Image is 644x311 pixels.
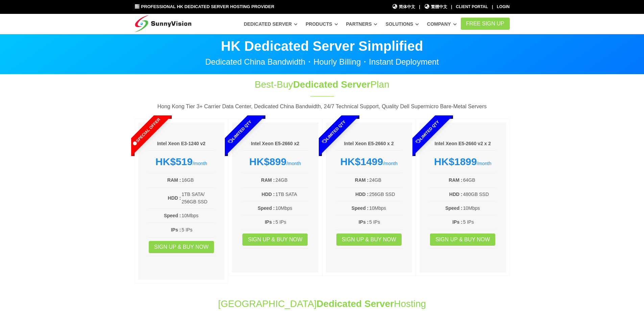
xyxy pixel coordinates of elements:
a: Sign up & Buy Now [430,234,495,246]
strong: HK$1499 [340,156,383,167]
span: Special Offer [118,104,174,160]
td: 480GB SSD [463,190,496,198]
div: /month [336,156,402,168]
li: | [492,4,493,10]
td: 5 IPs [181,226,214,234]
a: Sign up & Buy Now [242,234,308,246]
div: /month [242,156,308,168]
strong: HK$1899 [434,156,477,167]
b: Speed : [164,213,181,218]
td: 64GB [463,176,496,184]
b: HDD : [449,192,462,197]
a: Dedicated Server [244,18,297,30]
td: 10Mbps [275,204,308,212]
b: HDD : [262,192,275,197]
span: Dedicated Server [316,298,394,309]
td: 5 IPs [369,218,402,226]
b: IPs : [171,227,181,232]
h6: Intel Xeon E5-2660 v2 x 2 [430,140,496,147]
strong: HK$519 [156,156,193,167]
b: IPs : [265,219,275,225]
p: Hong Kong Tier 3+ Carrier Data Center, Dedicated China Bandwidth, 24/7 Technical Support, Quality... [135,102,510,111]
h1: Best-Buy Plan [210,78,435,91]
h1: [GEOGRAPHIC_DATA] Hosting [135,297,510,310]
a: Company [427,18,457,30]
span: Limited Qty [399,104,456,160]
b: Speed : [352,205,369,211]
div: /month [148,156,215,168]
a: Client Portal [456,4,488,9]
li: | [419,4,420,10]
strong: HK$899 [249,156,286,167]
span: Dedicated Server [293,79,371,90]
a: Products [306,18,338,30]
span: Limited Qty [305,104,362,160]
a: 简体中文 [392,4,415,10]
b: HDD : [355,192,368,197]
a: Login [497,4,510,9]
td: 24GB [275,176,308,184]
p: Dedicated China Bandwidth・Hourly Billing・Instant Deployment [135,58,510,66]
b: RAM : [449,177,462,183]
td: 5 IPs [275,218,308,226]
b: HDD : [168,195,181,201]
p: HK Dedicated Server Simplified [135,39,510,53]
h6: Intel Xeon E3-1240 v2 [148,140,215,147]
td: 10Mbps [463,204,496,212]
b: RAM : [261,177,275,183]
td: 24GB [369,176,402,184]
b: RAM : [355,177,368,183]
li: | [451,4,452,10]
div: /month [430,156,496,168]
b: Speed : [445,205,462,211]
a: Sign up & Buy Now [149,241,214,253]
td: 256GB SSD [369,190,402,198]
td: 5 IPs [463,218,496,226]
a: FREE Sign Up [461,18,510,30]
b: Speed : [258,205,275,211]
h6: Intel Xeon E5-2660 x 2 [336,140,402,147]
span: Professional HK Dedicated Server Hosting Provider [141,4,274,9]
a: 繁體中文 [424,4,447,10]
b: IPs : [452,219,462,225]
h6: Intel Xeon E5-2660 x2 [242,140,308,147]
td: 1TB SATA/ 256GB SSD [181,190,214,206]
td: 16GB [181,176,214,184]
a: Solutions [385,18,419,30]
a: Partners [346,18,378,30]
b: RAM : [167,177,181,183]
td: 1TB SATA [275,190,308,198]
b: IPs : [359,219,369,225]
td: 10Mbps [181,212,214,220]
td: 10Mbps [369,204,402,212]
a: Sign up & Buy Now [336,234,402,246]
span: Limited Qty [212,104,268,160]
